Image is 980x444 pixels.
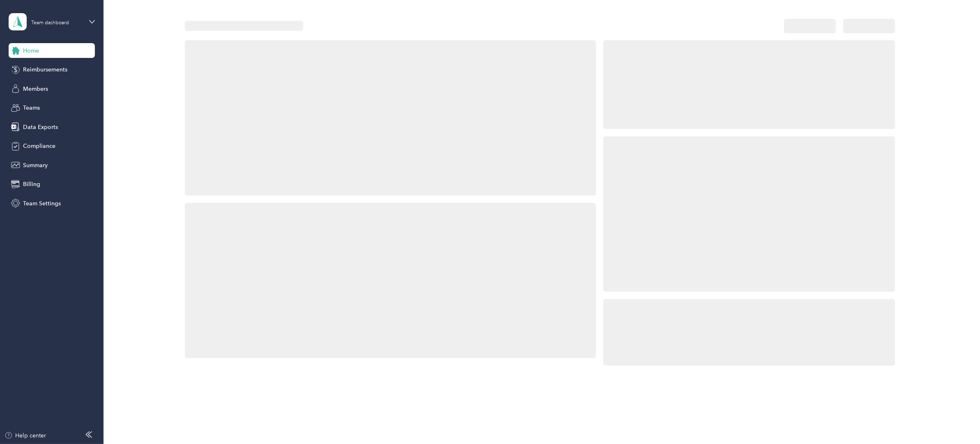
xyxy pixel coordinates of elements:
span: Home [23,46,39,55]
span: Reimbursements [23,65,67,74]
div: Team dashboard [31,21,69,25]
span: Teams [23,104,40,112]
span: Summary [23,161,48,170]
span: Billing [23,180,40,189]
span: Compliance [23,142,55,150]
span: Data Exports [23,123,58,131]
button: Help center [5,431,46,440]
span: Team Settings [23,199,61,208]
span: Members [23,85,48,93]
iframe: Everlance-gr Chat Button Frame [934,398,980,444]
